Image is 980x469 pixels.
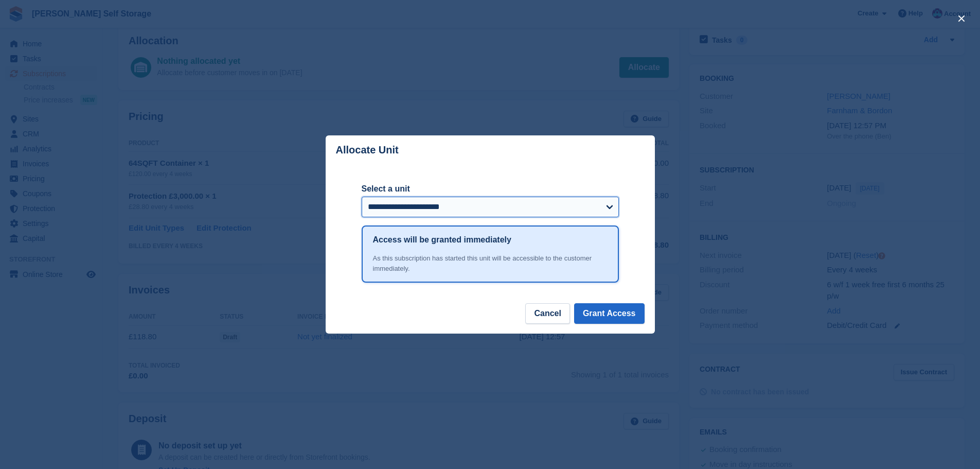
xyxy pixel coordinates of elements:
[525,303,569,324] button: Cancel
[336,144,399,156] p: Allocate Unit
[373,234,511,246] h1: Access will be granted immediately
[362,183,619,195] label: Select a unit
[373,253,608,273] div: As this subscription has started this unit will be accessible to the customer immediately.
[574,303,645,324] button: Grant Access
[953,10,970,27] button: close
